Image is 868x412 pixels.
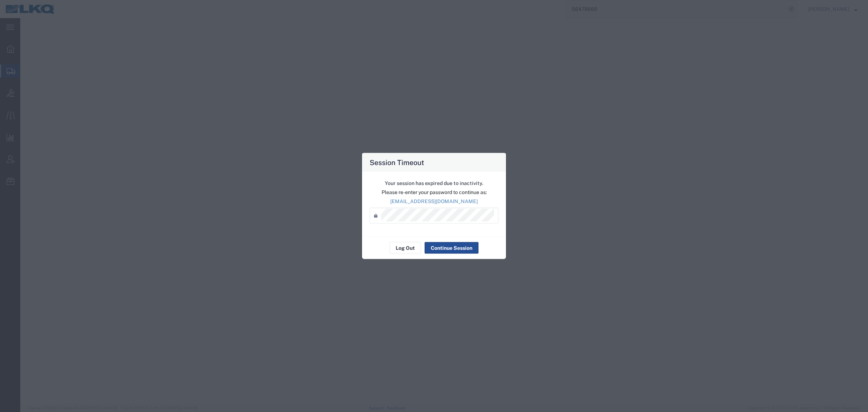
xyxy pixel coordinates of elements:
button: Continue Session [425,242,478,254]
p: Please re-enter your password to continue as: [370,189,498,196]
h4: Session Timeout [370,157,424,168]
button: Log Out [390,242,421,254]
p: [EMAIL_ADDRESS][DOMAIN_NAME] [370,198,498,205]
p: Your session has expired due to inactivity. [370,180,498,187]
